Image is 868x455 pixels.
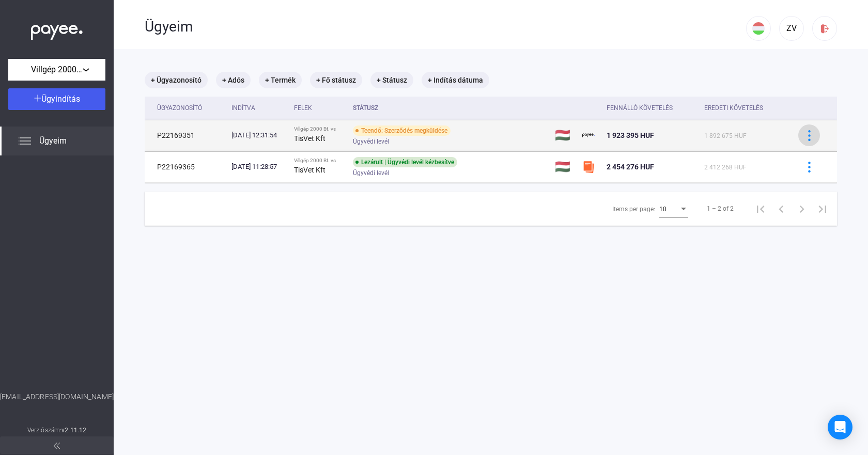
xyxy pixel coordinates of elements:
[157,102,223,114] div: Ügyazonosító
[612,203,655,215] div: Items per page:
[216,72,251,88] mat-chip: + Adós
[231,102,286,114] div: Indítva
[54,443,60,449] img: arrow-double-left-grey.svg
[551,151,579,182] td: 🇭🇺
[8,59,105,81] button: Villgép 2000 Bt.
[294,102,344,114] div: Felek
[819,23,830,34] img: logout-red
[422,72,489,88] mat-chip: + Indítás dátuma
[294,166,326,174] strong: TisVet Kft
[353,125,451,136] div: Teendő: Szerződés megküldése
[746,16,771,41] button: HU
[231,102,255,114] div: Indítva
[582,161,595,173] img: szamlazzhu-mini
[41,94,80,104] span: Ügyindítás
[659,202,688,215] mat-select: Items per page:
[294,134,326,143] strong: TisVet Kft
[353,167,389,179] span: Ügyvédi levél
[659,206,667,213] span: 10
[798,156,820,178] button: more-blue
[704,164,747,171] span: 2 412 268 HUF
[804,130,815,141] img: more-blue
[294,126,344,132] div: Villgép 2000 Bt. vs
[370,72,413,88] mat-chip: + Státusz
[39,135,67,147] span: Ügyeim
[707,202,734,215] div: 1 – 2 of 2
[704,102,763,114] div: Eredeti követelés
[8,88,105,110] button: Ügyindítás
[607,102,673,114] div: Fennálló követelés
[231,162,286,172] div: [DATE] 11:28:57
[61,427,86,434] strong: v2.11.12
[783,22,800,35] div: ZV
[353,135,389,148] span: Ügyvédi levél
[145,72,208,88] mat-chip: + Ügyazonosító
[19,135,31,147] img: list.svg
[259,72,302,88] mat-chip: + Termék
[231,130,286,140] div: [DATE] 12:31:54
[31,19,83,40] img: white-payee-white-dot.svg
[798,124,820,146] button: more-blue
[812,198,833,219] button: Last page
[157,102,202,114] div: Ügyazonosító
[145,18,746,36] div: Ügyeim
[792,198,812,219] button: Next page
[804,162,815,172] img: more-blue
[294,158,344,164] div: Villgép 2000 Bt. vs
[607,102,696,114] div: Fennálló követelés
[752,22,765,35] img: HU
[607,131,654,139] span: 1 923 395 HUF
[353,157,457,167] div: Lezárult | Ügyvédi levél kézbesítve
[750,198,771,219] button: First page
[828,415,853,440] div: Open Intercom Messenger
[812,16,837,41] button: logout-red
[310,72,362,88] mat-chip: + Fő státusz
[704,102,785,114] div: Eredeti követelés
[34,95,41,102] img: plus-white.svg
[607,163,654,171] span: 2 454 276 HUF
[771,198,792,219] button: Previous page
[704,132,747,139] span: 1 892 675 HUF
[551,120,579,151] td: 🇭🇺
[145,151,227,182] td: P22169365
[582,129,595,142] img: payee-logo
[349,97,551,120] th: Státusz
[294,102,312,114] div: Felek
[779,16,804,41] button: ZV
[145,120,227,151] td: P22169351
[31,64,83,76] span: Villgép 2000 Bt.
